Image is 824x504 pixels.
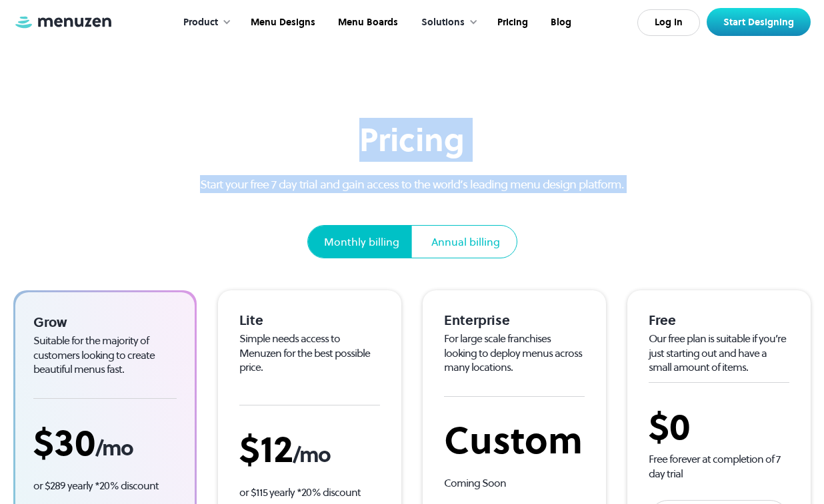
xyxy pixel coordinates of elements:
div: Monthly billing [324,234,399,250]
span: 12 [260,423,293,475]
div: Lite [239,312,380,329]
div: Suitable for the majority of customers looking to create beautiful menus fast. [33,334,177,377]
div: For large scale franchises looking to deploy menus across many locations. [444,332,585,375]
div: Product [170,2,238,43]
div: Custom [444,418,585,463]
span: 30 [54,417,95,468]
a: Blog [538,2,581,43]
a: Start Designing [707,8,811,36]
div: $ [33,420,177,465]
div: Free [649,312,789,329]
span: /mo [293,440,330,469]
div: Free forever at completion of 7 day trial [649,452,789,481]
div: Solutions [421,15,465,30]
p: Start your free 7 day trial and gain access to the world’s leading menu design platform. [177,175,648,193]
a: Menu Designs [238,2,325,43]
div: Grow [33,314,177,331]
div: Simple needs access to Menuzen for the best possible price. [239,332,380,375]
a: Pricing [485,2,538,43]
div: Coming Soon [444,476,585,491]
a: Log In [637,9,700,36]
div: $0 [649,404,789,449]
h1: Pricing [177,121,648,159]
div: Our free plan is suitable if you’re just starting out and have a small amount of items. [649,332,789,375]
div: Product [183,15,218,30]
p: or $289 yearly *20% discount [33,478,177,493]
div: $ [239,427,380,471]
div: Enterprise [444,312,585,329]
p: or $115 yearly *20% discount [239,485,380,500]
span: /mo [95,433,133,463]
div: Annual billing [431,234,500,250]
a: Menu Boards [325,2,408,43]
div: Solutions [408,2,485,43]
